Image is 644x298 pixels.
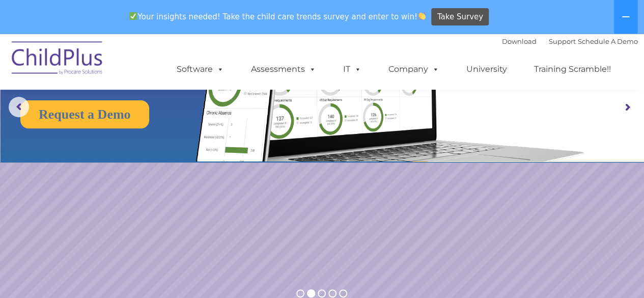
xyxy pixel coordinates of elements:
[333,59,372,79] a: IT
[129,12,137,20] img: ✅
[142,67,173,75] span: Last name
[524,59,621,79] a: Training Scramble!!
[378,59,450,79] a: Company
[20,100,149,128] a: Request a Demo
[241,59,326,79] a: Assessments
[142,109,185,117] span: Phone number
[125,7,430,26] span: Your insights needed! Take the child care trends survey and enter to win!
[549,37,576,45] a: Support
[437,8,483,26] span: Take Survey
[7,34,108,85] img: ChildPlus by Procare Solutions
[502,37,638,45] font: |
[166,59,234,79] a: Software
[502,37,537,45] a: Download
[431,8,489,26] a: Take Survey
[418,12,426,20] img: 👏
[456,59,517,79] a: University
[578,37,638,45] a: Schedule A Demo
